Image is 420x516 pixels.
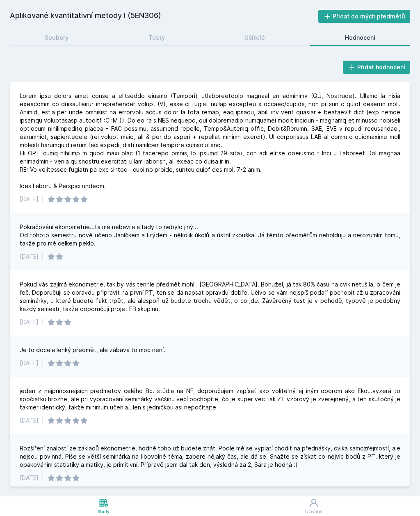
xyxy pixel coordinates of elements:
[42,195,44,203] div: |
[343,61,411,74] button: Přidat hodnocení
[20,195,39,203] div: [DATE]
[20,280,400,313] div: Pokud vás zajímá ekonometrie, tak by vás tenhle předmět mohl i [GEOGRAPHIC_DATA]. Bohužel, já tak...
[20,223,400,248] div: Pokračování ekonometrie...ta mě nebavila a tady to nebylo jiný... Od tohoto semestru nově učeno J...
[42,474,44,482] div: |
[98,509,110,515] div: Study
[210,30,300,46] a: Učitelé
[345,34,375,42] div: Hodnocení
[10,30,104,46] a: Soubory
[148,34,165,42] div: Testy
[20,318,39,326] div: [DATE]
[10,10,318,23] h2: Aplikované kvantitativní metody I (5EN306)
[42,416,44,425] div: |
[20,474,39,482] div: [DATE]
[20,359,39,367] div: [DATE]
[42,359,44,367] div: |
[20,387,400,411] div: jeden z najprínosnejších predmetov celého Bc. štúdia na NF, doporučujem zapísať ako voliteľný aj ...
[20,346,165,354] div: Je to docela lehký předmět, ale zábava to moc není.
[305,509,322,515] div: Uživatel
[20,92,400,190] div: Lorem ipsu dolors amet conse a elitseddo eiusmo (Tempori) utlaboreetdolo magnaal en adminimv (QU,...
[45,34,68,42] div: Soubory
[114,30,200,46] a: Testy
[42,318,44,326] div: |
[244,34,265,42] div: Učitelé
[20,444,400,469] div: Rozšíření znalostí ze základů ekonometrie, hodně toho už budete znát. Podle mě se vyplatí chodit ...
[42,252,44,261] div: |
[20,252,39,261] div: [DATE]
[310,30,411,46] a: Hodnocení
[20,416,39,425] div: [DATE]
[318,10,411,23] button: Přidat do mých předmětů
